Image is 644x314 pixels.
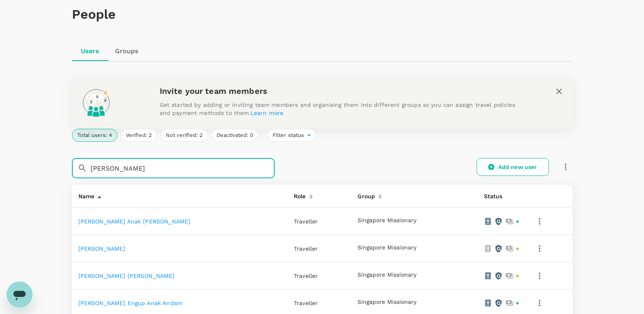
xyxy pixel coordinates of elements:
[294,245,318,252] span: Traveller
[78,218,191,225] a: [PERSON_NAME] anak [PERSON_NAME]
[78,84,114,120] img: onboarding-banner
[75,188,95,201] div: Name
[477,158,549,176] a: Add new user
[160,84,525,97] h6: Invite your team members
[72,7,572,22] h1: People
[160,101,525,117] p: Get started by adding or inviting team members and organising them into different groups so you c...
[211,129,258,142] button: Deactivated: 0
[7,282,33,308] iframe: Button to launch messaging window
[477,185,526,208] th: Status
[78,245,126,252] a: [PERSON_NAME]
[121,129,157,142] button: Verified: 2
[160,129,208,142] button: Not verified: 2
[251,110,284,116] a: Learn more
[267,129,317,142] div: Filter status
[294,273,318,279] span: Traveller
[78,300,183,306] a: [PERSON_NAME] Engup Anak Andam
[358,272,416,278] button: Singapore Missionary
[294,300,318,306] span: Traveller
[358,245,416,251] button: Singapore Missionary
[291,188,306,201] div: Role
[354,188,375,201] div: Group
[294,218,318,225] span: Traveller
[91,158,275,178] input: Search for a user
[552,84,566,98] button: close
[358,217,416,224] button: Singapore Missionary
[72,129,117,142] button: Total users: 4
[108,41,145,61] a: Groups
[78,273,175,279] a: [PERSON_NAME] [PERSON_NAME]
[72,41,108,61] a: Users
[358,299,416,305] button: Singapore Missionary
[268,132,308,139] span: Filter status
